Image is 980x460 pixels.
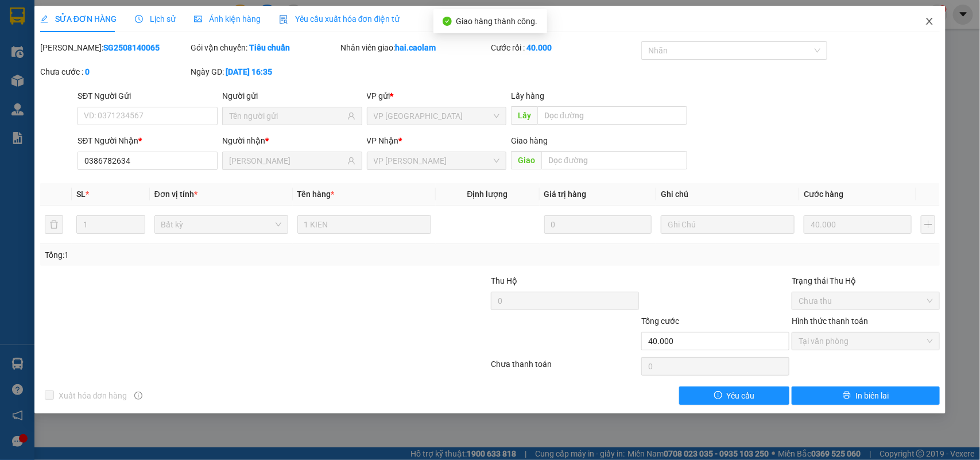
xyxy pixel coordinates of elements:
span: Tổng cước [641,316,679,326]
input: Tên người nhận [229,154,345,167]
input: 0 [544,215,652,234]
span: picture [194,15,202,23]
div: Nhân viên giao: [341,41,489,54]
b: 0 [85,67,90,76]
div: Trạng thái Thu Hộ [792,275,940,287]
button: exclamation-circleYêu cầu [679,386,789,405]
b: BIÊN NHẬN GỬI HÀNG HÓA [74,17,110,110]
span: user [347,112,355,120]
span: Giao hàng thành công. [456,17,538,26]
span: Lấy [511,106,537,125]
div: Gói vận chuyển: [191,41,339,54]
button: delete [45,215,63,234]
span: clock-circle [135,15,143,23]
span: Yêu cầu [727,389,755,402]
span: In biên lai [855,389,889,402]
div: Cước rồi : [491,41,639,54]
span: Bất kỳ [161,216,281,233]
span: exclamation-circle [714,391,722,400]
span: VP Nhận [367,136,399,145]
div: Ngày GD: [191,65,339,78]
span: Giá trị hàng [544,190,587,199]
span: Lịch sử [135,14,176,24]
li: (c) 2017 [96,55,158,69]
span: SL [76,190,86,199]
span: VP Sài Gòn [374,107,500,125]
div: [PERSON_NAME]: [40,41,188,54]
span: Tên hàng [297,190,335,199]
span: check-circle [443,17,452,26]
div: Tổng: 1 [45,249,379,261]
img: icon [279,15,288,24]
b: SG2508140065 [103,43,160,52]
div: VP gửi [367,90,507,102]
div: Người gửi [222,90,362,102]
span: Giao hàng [511,136,548,145]
div: SĐT Người Nhận [78,134,218,147]
span: VP Phan Thiết [374,152,500,169]
button: printerIn biên lai [792,386,940,405]
input: Dọc đường [537,106,687,125]
div: Chưa cước : [40,65,188,78]
div: SĐT Người Gửi [78,90,218,102]
div: Chưa thanh toán [490,358,641,378]
b: hai.caolam [396,43,436,52]
span: Chưa thu [799,292,933,310]
input: 0 [804,215,912,234]
span: Thu Hộ [491,276,517,285]
span: info-circle [134,392,142,400]
span: Định lượng [467,190,508,199]
b: [PERSON_NAME] [14,74,65,128]
input: Tên người gửi [229,110,345,122]
label: Hình thức thanh toán [792,316,868,326]
span: close [925,17,934,26]
span: printer [843,391,851,400]
span: Yêu cầu xuất hóa đơn điện tử [279,14,400,24]
input: Ghi Chú [661,215,795,234]
span: SỬA ĐƠN HÀNG [40,14,117,24]
button: plus [921,215,935,234]
div: Người nhận [222,134,362,147]
span: Tại văn phòng [799,333,933,350]
span: Cước hàng [804,190,843,199]
span: user [347,157,355,165]
span: Ảnh kiện hàng [194,14,261,24]
img: logo.jpg [125,14,152,42]
th: Ghi chú [656,183,799,206]
b: [DATE] 16:35 [226,67,272,76]
input: VD: Bàn, Ghế [297,215,431,234]
b: [DOMAIN_NAME] [96,44,158,53]
span: Lấy hàng [511,91,544,100]
b: 40.000 [526,43,552,52]
span: Xuất hóa đơn hàng [54,389,132,402]
input: Dọc đường [541,151,687,169]
button: Close [913,6,946,38]
span: edit [40,15,48,23]
b: Tiêu chuẩn [249,43,290,52]
span: Đơn vị tính [154,190,197,199]
span: Giao [511,151,541,169]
